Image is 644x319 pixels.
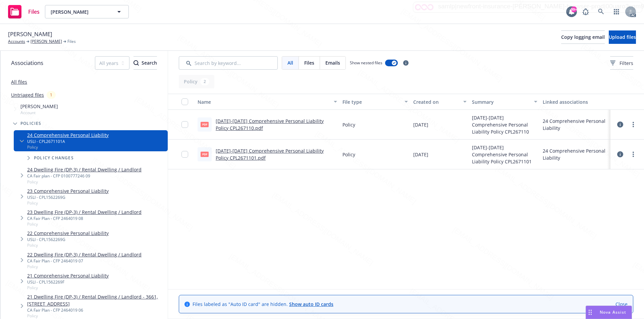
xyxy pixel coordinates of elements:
[45,5,129,18] button: [PERSON_NAME]
[31,38,62,45] a: [PERSON_NAME]
[27,221,142,227] span: Policy
[216,118,324,131] a: [DATE]-[DATE] Comprehensive Personal Liability Policy CPL267110.pdf
[27,194,109,200] div: USLI - CPL1562269G
[411,94,469,110] button: Created on
[27,209,142,216] a: 23 Dwelling Fire (DP-3) / Rental Dwelling / Landlord
[198,98,330,105] div: Name
[561,34,605,40] span: Copy logging email
[193,301,333,308] span: Files labeled as "Auto ID card" are hidden.
[216,148,324,161] a: [DATE]-[DATE] Comprehensive Personal Liability Policy CPL2671101.pdf
[543,98,608,105] div: Linked associations
[543,117,608,132] div: 24 Comprehensive Personal Liability
[20,103,58,110] span: [PERSON_NAME]
[610,5,623,18] a: Switch app
[11,59,43,67] span: Associations
[27,166,142,173] a: 24 Dwelling Fire (DP-3) / Rental Dwelling / Landlord
[201,122,209,127] span: pdf
[594,5,608,18] a: Search
[27,279,109,285] div: USLI - CPL1562269F
[571,6,577,12] div: 99+
[27,272,109,279] a: 21 Comprehensive Personal Liability
[586,306,594,319] div: Drag to move
[413,121,428,128] span: [DATE]
[342,151,355,158] span: Policy
[27,187,109,194] a: 23 Comprehensive Personal Liability
[27,258,142,264] div: CA Fair Plan - CFP 2464019 07
[27,264,142,269] span: Policy
[201,152,209,157] span: pdf
[629,121,637,129] a: more
[11,91,44,98] a: Untriaged files
[610,60,633,67] span: Filters
[27,313,165,319] span: Policy
[27,293,165,307] a: 21 Dwelling Fire (DP-3) / Rental Dwelling / Landlord - 3661,[STREET_ADDRESS]
[5,2,42,21] a: Files
[27,237,109,242] div: USLI - CPL1562269G
[469,94,540,110] button: Summary
[181,151,188,158] input: Toggle Row Selected
[27,173,142,179] div: CA Fair plan - CFP 0100777246 09
[179,56,278,70] input: Search by keyword...
[181,121,188,128] input: Toggle Row Selected
[543,147,608,161] div: 24 Comprehensive Personal Liability
[413,151,428,158] span: [DATE]
[472,114,537,135] span: [DATE]-[DATE] Comprehensive Personal Liability Policy CPL267110
[540,94,610,110] button: Linked associations
[340,94,410,110] button: File type
[8,30,52,38] span: [PERSON_NAME]
[342,121,355,128] span: Policy
[609,34,636,40] span: Upload files
[47,91,56,99] div: 1
[350,60,382,66] span: Show nested files
[20,110,58,115] span: Account
[413,98,459,105] div: Created on
[27,132,109,139] a: 24 Comprehensive Personal Liability
[561,30,605,44] button: Copy logging email
[586,306,632,319] button: Nova Assist
[8,38,25,45] a: Accounts
[51,8,109,15] span: [PERSON_NAME]
[27,179,142,185] span: Policy
[133,57,157,69] div: Search
[181,98,188,105] input: Select all
[28,9,40,14] span: Files
[287,59,293,66] span: All
[342,98,400,105] div: File type
[629,150,637,158] a: more
[304,59,314,66] span: Files
[609,30,636,44] button: Upload files
[600,309,626,315] span: Nova Assist
[615,301,628,308] a: Close
[11,79,27,85] a: All files
[27,216,142,221] div: CA Fair Plan - CFP 2464019 08
[472,98,530,105] div: Summary
[27,307,165,313] div: CA Fair Plan - CFP 2464019 06
[27,230,109,237] a: 22 Comprehensive Personal Liability
[20,122,42,126] span: Policies
[27,139,109,144] div: USLI - CPL2671101A
[610,56,633,70] button: Filters
[289,301,333,307] a: Show auto ID cards
[133,60,139,66] svg: Search
[27,285,109,291] span: Policy
[325,59,340,66] span: Emails
[27,200,109,206] span: Policy
[195,94,340,110] button: Name
[133,56,157,70] button: SearchSearch
[27,242,109,248] span: Policy
[67,38,76,45] span: Files
[27,144,109,150] span: Policy
[34,156,74,160] span: Policy changes
[579,5,592,18] a: Report a Bug
[472,144,537,165] span: [DATE]-[DATE] Comprehensive Personal Liability Policy CPL2671101
[620,60,633,67] span: Filters
[27,251,142,258] a: 22 Dwelling Fire (DP-3) / Rental Dwelling / Landlord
